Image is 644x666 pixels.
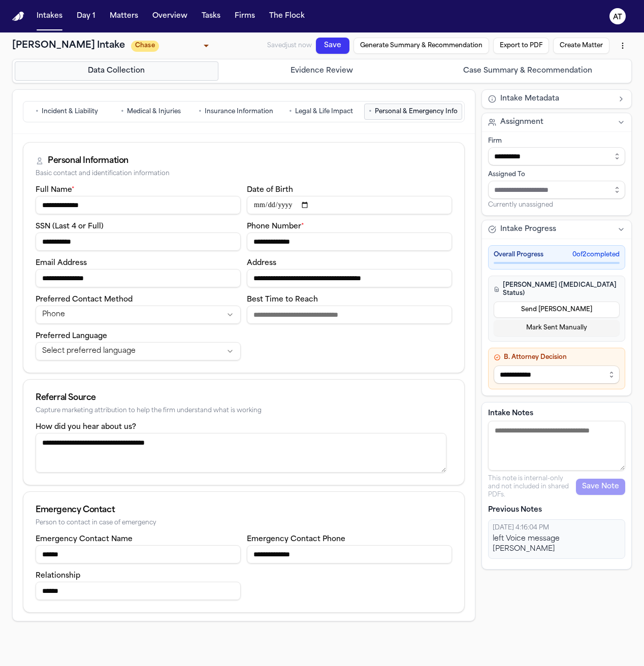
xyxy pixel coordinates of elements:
button: Tasks [198,7,224,25]
span: Personal & Emergency Info [375,108,458,116]
span: • [369,107,372,117]
button: Overview [148,7,191,25]
span: Assignment [500,117,543,127]
span: Legal & Life Impact [295,108,353,116]
button: Go to Data Collection step [15,61,218,81]
button: Go to Medical & Injuries [110,104,192,120]
label: Email Address [36,259,87,267]
label: Preferred Language [36,332,107,340]
button: More actions [614,37,632,55]
button: Send [PERSON_NAME] [494,302,620,318]
span: Incident & Liability [42,108,98,116]
button: Intake Metadata [482,90,631,108]
label: Address [247,259,276,267]
input: Emergency contact phone [247,545,452,563]
input: Full name [36,196,241,214]
button: Generate Summary & Recommendation [353,38,489,54]
input: SSN [36,232,241,251]
button: Day 1 [73,7,100,25]
p: Previous Notes [488,505,625,515]
button: Go to Evidence Review step [220,61,424,81]
span: Currently unassigned [488,201,553,209]
button: The Flock [265,7,309,25]
img: Finch Logo [12,12,24,21]
button: Matters [106,7,142,25]
nav: Intake steps [15,61,629,81]
textarea: Intake notes [488,421,625,471]
label: Phone Number [247,223,304,230]
div: Person to contact in case of emergency [36,519,452,527]
input: Email address [36,269,241,287]
span: 0 of 2 completed [572,251,620,259]
button: Go to Case Summary & Recommendation step [426,61,629,81]
label: Emergency Contact Name [36,536,133,543]
span: • [36,107,39,117]
label: How did you hear about us? [36,423,136,431]
span: Insurance Information [205,108,273,116]
input: Select firm [488,147,625,165]
button: Intake Progress [482,220,631,239]
label: Emergency Contact Phone [247,536,345,543]
div: Firm [488,137,625,145]
div: Emergency Contact [36,504,452,516]
input: Best time to reach [247,306,452,324]
button: Go to Incident & Liability [25,104,108,120]
span: • [199,107,202,117]
label: Preferred Contact Method [36,296,133,304]
button: Mark Sent Manually [494,320,620,336]
span: Intake Metadata [500,94,559,104]
button: Assignment [482,113,631,131]
button: Go to Insurance Information [194,104,278,120]
span: Overall Progress [494,251,543,259]
button: Firms [231,7,259,25]
input: Assign to staff member [488,181,625,199]
label: Relationship [36,572,80,580]
div: Assigned To [488,171,625,179]
label: Intake Notes [488,409,625,419]
div: Update intake status [131,39,212,53]
input: Emergency contact name [36,545,241,563]
h1: [PERSON_NAME] Intake [12,39,125,53]
input: Date of birth [247,196,452,214]
span: • [289,107,292,117]
label: Full Name [36,186,75,194]
label: Best Time to Reach [247,296,318,304]
a: Home [12,12,24,21]
div: Personal Information [48,155,128,167]
span: Medical & Injuries [127,108,181,116]
button: Intakes [33,7,67,25]
div: Basic contact and identification information [36,170,452,178]
button: Go to Personal & Emergency Info [364,104,462,120]
div: Referral Source [36,392,452,404]
button: Create Matter [553,38,609,54]
button: Go to Legal & Life Impact [280,104,362,120]
div: [DATE] 4:16:04 PM [493,524,621,532]
p: This note is internal-only and not included in shared PDFs. [488,475,576,499]
label: SSN (Last 4 or Full) [36,223,104,230]
label: Date of Birth [247,186,293,194]
span: Saved just now [267,43,312,49]
div: left Voice message [PERSON_NAME] [493,534,621,554]
h4: B. Attorney Decision [494,353,620,361]
input: Phone number [247,232,452,251]
span: Intake Progress [500,224,556,235]
span: • [121,107,124,117]
input: Emergency contact relationship [36,582,241,600]
button: Save [316,38,349,54]
button: Export to PDF [493,38,549,54]
span: Chase [131,41,159,52]
input: Address [247,269,452,287]
div: Capture marketing attribution to help the firm understand what is working [36,407,452,415]
h4: [PERSON_NAME] ([MEDICAL_DATA] Status) [494,281,620,297]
